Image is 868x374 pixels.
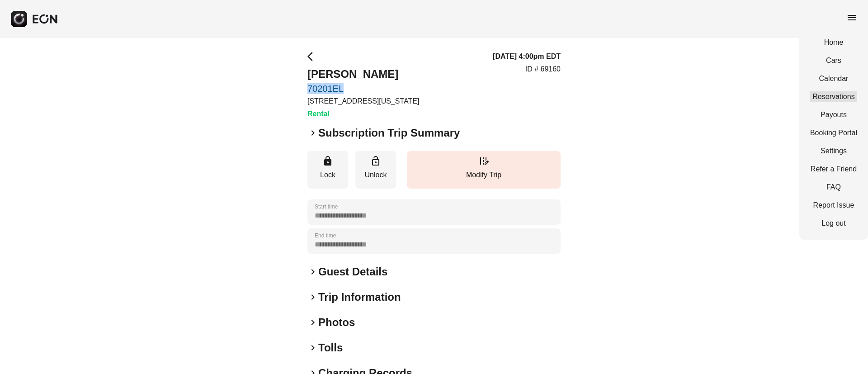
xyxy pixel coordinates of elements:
span: lock_open [370,156,381,166]
a: Reservations [810,91,857,102]
button: Unlock [355,151,396,189]
span: menu [846,12,857,23]
a: 70201EL [307,83,419,94]
span: keyboard_arrow_right [307,342,318,353]
span: keyboard_arrow_right [307,317,318,328]
span: keyboard_arrow_right [307,266,318,277]
a: Booking Portal [810,128,857,138]
p: Unlock [360,170,392,180]
a: Report Issue [810,200,857,211]
span: lock [322,156,333,166]
p: Modify Trip [411,170,556,180]
a: Refer a Friend [810,164,857,175]
h2: Photos [318,315,355,330]
p: [STREET_ADDRESS][US_STATE] [307,96,419,107]
h3: Rental [307,109,419,119]
h2: Trip Information [318,290,401,304]
a: FAQ [810,182,857,193]
a: Home [810,37,857,48]
span: arrow_back_ios [307,51,318,62]
a: Cars [810,55,857,66]
p: ID # 69160 [525,64,561,75]
h3: [DATE] 4:00pm EDT [493,51,561,62]
a: Settings [810,146,857,156]
a: Payouts [810,109,857,120]
h2: [PERSON_NAME] [307,67,419,81]
h2: Guest Details [318,265,387,279]
h2: Tolls [318,341,343,355]
button: Modify Trip [407,151,561,189]
a: Calendar [810,73,857,84]
span: edit_road [478,156,489,166]
span: keyboard_arrow_right [307,128,318,138]
p: Lock [312,170,344,180]
span: keyboard_arrow_right [307,292,318,303]
h2: Subscription Trip Summary [318,126,460,140]
button: Lock [307,151,348,189]
a: Log out [810,218,857,229]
